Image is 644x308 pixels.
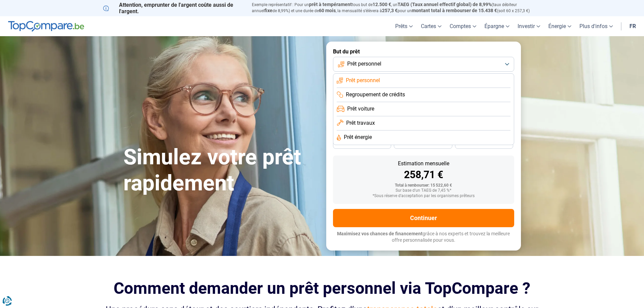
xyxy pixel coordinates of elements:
[337,231,423,236] span: Maximisez vos chances de financement
[333,209,514,227] button: Continuer
[319,8,336,13] span: 60 mois
[417,16,446,36] a: Cartes
[338,183,509,188] div: Total à rembourser: 15 522,60 €
[252,2,541,14] p: Exemple représentatif : Pour un tous but de , un (taux débiteur annuel de 8,99%) et une durée de ...
[346,119,375,127] span: Prêt travaux
[625,16,640,36] a: fr
[338,161,509,166] div: Estimation mensuelle
[544,16,575,36] a: Énergie
[103,2,244,15] p: Attention, emprunter de l'argent coûte aussi de l'argent.
[333,48,514,55] label: But du prêt
[477,142,492,146] span: 24 mois
[123,144,318,196] h1: Simulez votre prêt rapidement
[333,57,514,72] button: Prêt personnel
[347,105,374,113] span: Prêt voiture
[333,231,514,244] p: grâce à nos experts et trouvez la meilleure offre personnalisée pour vous.
[338,188,509,193] div: Sur base d'un TAEG de 7,45 %*
[346,77,380,84] span: Prêt personnel
[575,16,617,36] a: Plus d'infos
[382,8,398,13] span: 257,3 €
[391,16,417,36] a: Prêts
[264,8,272,13] span: fixe
[338,194,509,198] div: *Sous réserve d'acceptation par les organismes prêteurs
[344,134,372,141] span: Prêt énergie
[373,2,391,7] span: 12.500 €
[347,60,381,68] span: Prêt personnel
[480,16,514,36] a: Épargne
[415,142,430,146] span: 30 mois
[338,170,509,180] div: 258,71 €
[8,21,84,32] img: TopCompare
[346,91,405,98] span: Regroupement de crédits
[412,8,497,13] span: montant total à rembourser de 15.438 €
[103,279,541,298] h2: Comment demander un prêt personnel via TopCompare ?
[309,2,352,7] span: prêt à tempérament
[446,16,480,36] a: Comptes
[514,16,544,36] a: Investir
[355,142,369,146] span: 36 mois
[398,2,492,7] span: TAEG (Taux annuel effectif global) de 8,99%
